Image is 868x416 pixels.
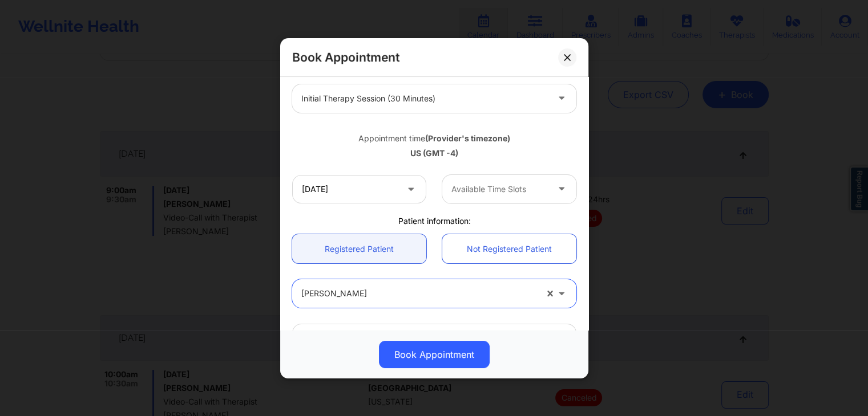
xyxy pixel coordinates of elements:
b: (Provider's timezone) [425,133,510,142]
h2: Book Appointment [292,50,399,65]
div: Appointment time [292,132,576,144]
div: Initial Therapy Session (30 minutes) [301,84,548,112]
div: US (GMT -4) [292,148,576,159]
div: [PERSON_NAME] [301,279,536,308]
input: Patient's Email [292,324,576,353]
button: Book Appointment [379,341,490,368]
a: Registered Patient [292,234,426,263]
input: MM/DD/YYYY [292,174,426,203]
div: Patient information: [284,215,584,226]
a: Not Registered Patient [442,234,576,263]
